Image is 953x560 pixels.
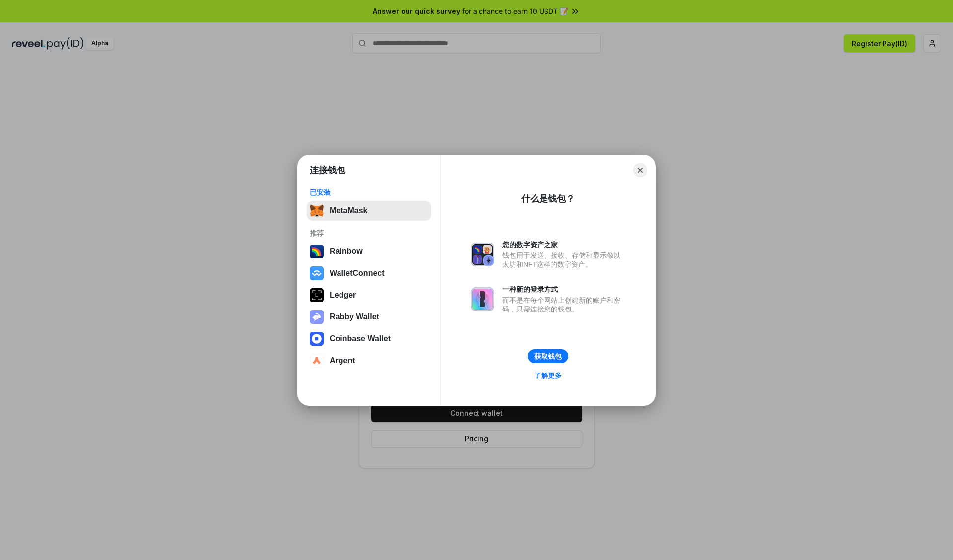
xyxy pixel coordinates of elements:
[307,329,431,349] button: Coinbase Wallet
[307,242,431,261] button: Rainbow
[330,291,356,300] div: Ledger
[502,285,625,294] div: 一种新的登录方式
[330,312,379,321] div: Rabby Wallet
[310,204,324,218] img: svg+xml,%3Csvg%20fill%3D%22none%22%20height%3D%2233%22%20viewBox%3D%220%200%2035%2033%22%20width%...
[330,334,391,343] div: Coinbase Wallet
[307,351,431,371] button: Argent
[310,266,324,280] img: svg+xml,%3Csvg%20width%3D%2228%22%20height%3D%2228%22%20viewBox%3D%220%200%2028%2028%22%20fill%3D...
[502,251,625,269] div: 钱包用于发送、接收、存储和显示像以太坊和NFT这样的数字资产。
[502,296,625,313] div: 而不是在每个网站上创建新的账户和密码，只需连接您的钱包。
[310,245,324,258] img: svg+xml,%3Csvg%20width%3D%22120%22%20height%3D%22120%22%20viewBox%3D%220%200%20120%20120%22%20fil...
[330,247,363,256] div: Rainbow
[330,269,385,278] div: WalletConnect
[310,188,428,197] div: 已安装
[310,164,345,176] h1: 连接钱包
[307,307,431,327] button: Rabby Wallet
[310,332,324,346] img: svg+xml,%3Csvg%20width%3D%2228%22%20height%3D%2228%22%20viewBox%3D%220%200%2028%2028%22%20fill%3D...
[330,206,367,215] div: MetaMask
[534,371,562,380] div: 了解更多
[307,285,431,305] button: Ledger
[310,229,428,238] div: 推荐
[307,201,431,221] button: MetaMask
[471,287,494,311] img: svg+xml,%3Csvg%20xmlns%3D%22http%3A%2F%2Fwww.w3.org%2F2000%2Fsvg%22%20fill%3D%22none%22%20viewBox...
[534,352,562,361] div: 获取钱包
[307,263,431,283] button: WalletConnect
[521,193,575,205] div: 什么是钱包？
[528,369,568,382] a: 了解更多
[528,349,568,363] button: 获取钱包
[310,354,324,368] img: svg+xml,%3Csvg%20width%3D%2228%22%20height%3D%2228%22%20viewBox%3D%220%200%2028%2028%22%20fill%3D...
[310,288,324,302] img: svg+xml,%3Csvg%20xmlns%3D%22http%3A%2F%2Fwww.w3.org%2F2000%2Fsvg%22%20width%3D%2228%22%20height%3...
[330,356,355,365] div: Argent
[310,310,324,324] img: svg+xml,%3Csvg%20xmlns%3D%22http%3A%2F%2Fwww.w3.org%2F2000%2Fsvg%22%20fill%3D%22none%22%20viewBox...
[633,163,647,177] button: Close
[471,243,494,266] img: svg+xml,%3Csvg%20xmlns%3D%22http%3A%2F%2Fwww.w3.org%2F2000%2Fsvg%22%20fill%3D%22none%22%20viewBox...
[502,240,625,249] div: 您的数字资产之家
